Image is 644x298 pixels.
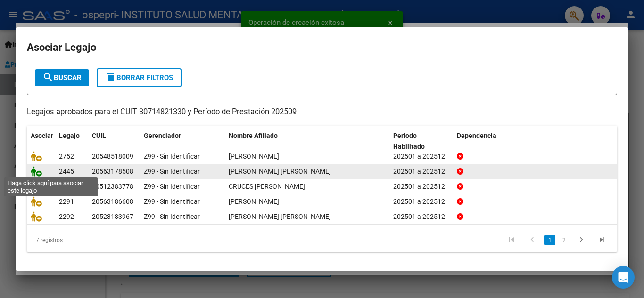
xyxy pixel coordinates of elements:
mat-icon: search [42,72,54,83]
mat-icon: delete [105,72,116,83]
div: 202501 a 202512 [393,196,449,207]
h2: Asociar Legajo [27,39,617,56]
div: 20563186608 [92,196,133,207]
a: go to next page [572,235,590,245]
span: Asociar [31,132,53,139]
span: Z99 - Sin Identificar [144,168,200,175]
span: CUIL [92,132,106,139]
li: page 1 [543,232,557,248]
button: Borrar Filtros [97,68,182,87]
span: BRIONES BENJAMIN [229,153,279,160]
span: Z99 - Sin Identificar [144,183,200,190]
span: ZANOTTI VAZQUEZ IVO [229,198,279,205]
div: 202501 a 202512 [393,166,449,177]
span: Periodo Habilitado [393,132,425,150]
datatable-header-cell: CUIL [88,126,140,157]
span: 2291 [59,198,74,205]
span: Borrar Filtros [105,73,173,82]
a: go to previous page [523,235,541,245]
span: 2752 [59,153,74,160]
div: 20523183967 [92,211,133,222]
span: 2759 [59,183,74,190]
div: Open Intercom Messenger [612,266,635,289]
a: 1 [544,235,555,245]
span: CRUCES PEDRO DANTE [229,183,305,190]
datatable-header-cell: Asociar [27,126,55,157]
div: 202501 a 202512 [393,151,449,162]
div: 202501 a 202512 [393,211,449,222]
span: Legajo [59,132,80,139]
span: Nombre Afiliado [229,132,278,139]
a: 2 [558,235,570,245]
p: Legajos aprobados para el CUIT 30714821330 y Período de Prestación 202509 [27,106,617,118]
div: 20563178508 [92,166,133,177]
button: Buscar [35,69,89,86]
datatable-header-cell: Nombre Afiliado [225,126,389,157]
span: 2445 [59,168,74,175]
span: LAURIA FORCHINO GIANFRANCO LAUTARO EMANU [229,213,331,220]
span: Dependencia [457,132,496,139]
li: page 2 [557,232,571,248]
span: Gerenciador [144,132,181,139]
span: Z99 - Sin Identificar [144,213,200,220]
datatable-header-cell: Legajo [55,126,88,157]
datatable-header-cell: Dependencia [453,126,618,157]
div: 202501 a 202512 [393,181,449,192]
datatable-header-cell: Gerenciador [140,126,225,157]
span: Buscar [42,73,82,82]
span: Z99 - Sin Identificar [144,153,200,160]
div: 20548518009 [92,151,133,162]
datatable-header-cell: Periodo Habilitado [389,126,453,157]
a: go to last page [593,235,611,245]
div: 20512383778 [92,181,133,192]
a: go to first page [503,235,520,245]
span: Z99 - Sin Identificar [144,198,200,205]
span: 2292 [59,213,74,220]
span: DEL HOYO JUAN CRUZ [229,168,331,175]
div: 7 registros [27,228,143,252]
